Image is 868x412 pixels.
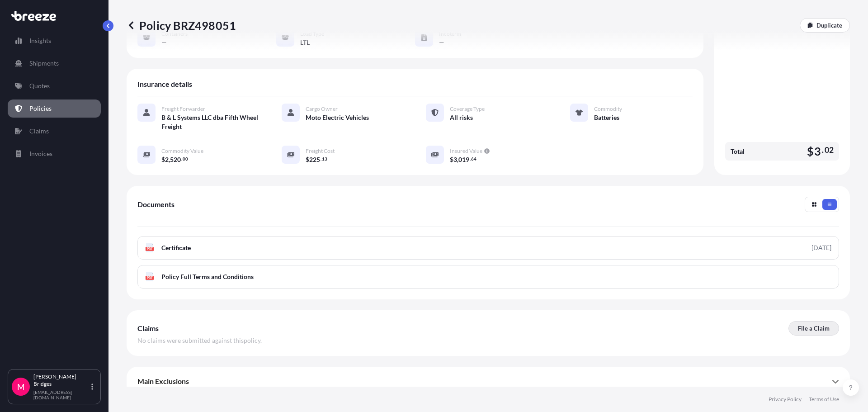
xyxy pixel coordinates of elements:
[8,32,101,50] a: Insights
[183,157,188,161] span: 00
[8,122,101,140] a: Claims
[8,145,101,163] a: Invoices
[127,18,236,33] p: Policy BRZ498051
[594,105,622,113] span: Commodity
[137,324,159,333] span: Claims
[169,156,170,163] span: ,
[8,77,101,95] a: Quotes
[161,243,191,252] span: Certificate
[161,105,205,113] span: Freight Forwarder
[137,265,839,289] a: PDFPolicy Full Terms and Conditions
[798,324,830,333] p: File a Claim
[306,113,369,122] span: Moto Electric Vehicles
[161,113,260,131] span: B & L Systems LLC dba Fifth Wheel Freight
[8,54,101,72] a: Shipments
[29,127,49,136] p: Claims
[137,80,192,89] span: Insurance details
[825,147,834,153] span: 02
[161,272,254,281] span: Policy Full Terms and Conditions
[170,156,181,163] span: 520
[137,370,839,392] div: Main Exclusions
[309,156,320,163] span: 225
[147,276,153,279] text: PDF
[161,156,165,163] span: $
[594,113,619,122] span: Batteries
[450,113,473,122] span: All risks
[471,157,476,161] span: 64
[33,389,90,400] p: [EMAIL_ADDRESS][DOMAIN_NAME]
[137,236,839,260] a: PDFCertificate[DATE]
[453,156,457,163] span: 3
[807,146,814,157] span: $
[450,105,485,113] span: Coverage Type
[137,336,262,345] span: No claims were submitted against this policy .
[457,156,458,163] span: ,
[147,247,153,251] text: PDF
[816,21,842,30] p: Duplicate
[17,382,25,391] span: M
[181,157,182,161] span: .
[29,104,52,113] p: Policies
[306,147,335,155] span: Freight Cost
[306,105,338,113] span: Cargo Owner
[458,156,469,163] span: 019
[814,146,821,157] span: 3
[811,243,831,252] div: [DATE]
[8,99,101,118] a: Policies
[450,156,453,163] span: $
[769,396,802,403] a: Privacy Policy
[450,147,482,155] span: Insured Value
[788,321,839,336] a: File a Claim
[161,147,203,155] span: Commodity Value
[800,18,850,33] a: Duplicate
[137,377,189,386] span: Main Exclusions
[306,156,309,163] span: $
[822,147,824,153] span: .
[29,59,59,68] p: Shipments
[809,396,839,403] a: Terms of Use
[137,200,175,209] span: Documents
[321,157,321,161] span: .
[165,156,169,163] span: 2
[470,157,471,161] span: .
[29,149,52,158] p: Invoices
[322,157,327,161] span: 13
[29,36,51,45] p: Insights
[33,373,90,388] p: [PERSON_NAME] Bridges
[29,81,50,90] p: Quotes
[731,147,745,156] span: Total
